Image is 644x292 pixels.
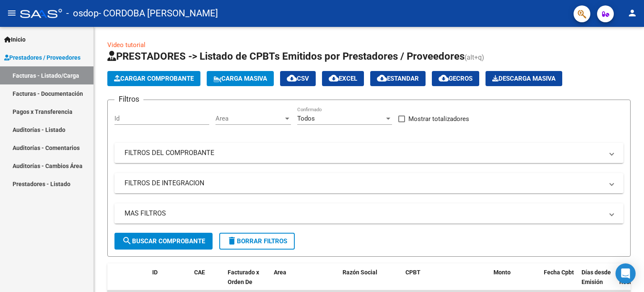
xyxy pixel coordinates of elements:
span: Gecros [439,75,473,82]
span: Carga Masiva [213,75,267,82]
button: Gecros [432,71,479,86]
span: Razón Social [343,269,377,276]
span: Días desde Emisión [582,269,611,285]
span: Buscar Comprobante [122,237,205,245]
button: EXCEL [322,71,364,86]
span: Monto [493,269,511,276]
button: Descarga Masiva [486,71,562,86]
h3: Filtros [114,93,143,105]
mat-panel-title: MAS FILTROS [125,209,603,218]
mat-panel-title: FILTROS DEL COMPROBANTE [125,148,603,158]
a: Video tutorial [107,41,145,49]
mat-icon: cloud_download [377,73,387,83]
mat-icon: cloud_download [329,73,339,83]
span: CPBT [405,269,421,276]
span: (alt+q) [465,53,484,61]
button: Cargar Comprobante [107,71,200,86]
span: CAE [194,269,205,276]
mat-icon: cloud_download [287,73,297,83]
mat-icon: cloud_download [439,73,449,83]
span: - osdop [66,4,99,23]
span: Mostrar totalizadores [408,114,469,124]
button: Estandar [370,71,426,86]
span: Borrar Filtros [227,237,287,245]
span: Inicio [4,35,26,44]
span: Area [274,269,286,276]
mat-icon: search [122,236,132,246]
span: CSV [287,75,309,82]
span: Todos [297,115,315,122]
span: ID [152,269,158,276]
span: Area [216,115,283,122]
span: Fecha Recibido [619,269,643,285]
button: Buscar Comprobante [114,233,213,250]
span: Descarga Masiva [492,75,556,82]
button: Borrar Filtros [219,233,295,250]
button: Carga Masiva [207,71,274,86]
span: Facturado x Orden De [228,269,259,285]
mat-expansion-panel-header: FILTROS DEL COMPROBANTE [114,143,623,163]
span: PRESTADORES -> Listado de CPBTs Emitidos por Prestadores / Proveedores [107,50,465,62]
mat-panel-title: FILTROS DE INTEGRACION [125,179,603,188]
span: - CORDOBA [PERSON_NAME] [99,4,218,23]
span: EXCEL [329,75,357,82]
mat-expansion-panel-header: MAS FILTROS [114,203,623,224]
span: Estandar [377,75,419,82]
span: Fecha Cpbt [544,269,574,276]
mat-icon: menu [7,8,17,18]
div: Open Intercom Messenger [615,263,636,284]
app-download-masive: Descarga masiva de comprobantes (adjuntos) [486,71,562,86]
mat-icon: person [627,8,637,18]
span: Cargar Comprobante [114,75,194,82]
mat-icon: delete [227,236,237,246]
span: Prestadores / Proveedores [4,53,80,62]
button: CSV [280,71,316,86]
mat-expansion-panel-header: FILTROS DE INTEGRACION [114,173,623,193]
